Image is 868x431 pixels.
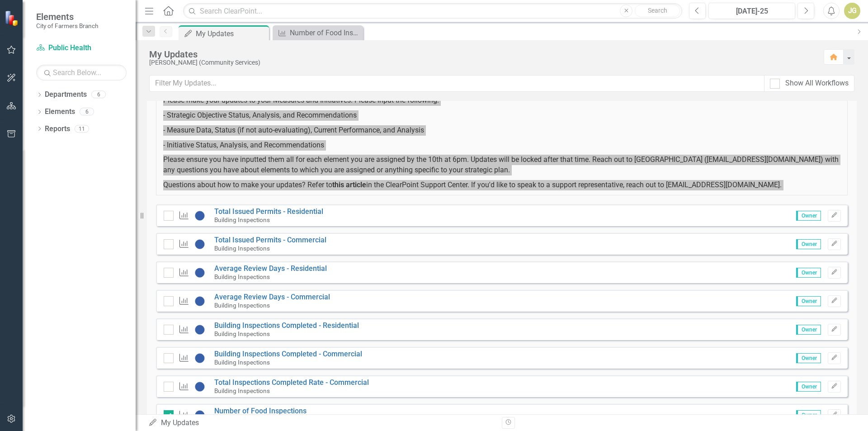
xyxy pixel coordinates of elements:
img: No Information [194,239,205,250]
img: No Information [194,381,205,392]
a: Departments [45,90,87,100]
span: Owner [796,239,821,249]
a: Building Inspections Completed - Residential [214,321,359,330]
button: [DATE]-25 [708,3,795,19]
input: Search Below... [36,65,127,81]
small: Building Inspections [214,359,270,366]
a: Average Review Days - Commercial [214,293,330,301]
div: Show All Workflows [785,78,849,89]
span: Owner [796,296,821,306]
p: Please ensure you have inputted them all for each element you are assigned by the 10th at 6pm. Up... [163,155,840,175]
a: Building Inspections Completed - Commercial [214,350,362,358]
div: Number of Food Inspections [290,27,361,38]
small: Building Inspections [214,330,270,337]
span: Owner [796,410,821,420]
p: - Initiative Status, Analysis, and Recommendations [163,140,840,151]
span: Search [648,7,667,14]
span: Owner [796,382,821,392]
p: Questions about how to make your updates? Refer to in the ClearPoint Support Center. If you'd lik... [163,180,840,190]
small: Building Inspections [214,302,270,309]
input: Filter My Updates... [149,75,764,92]
div: My Updates [196,28,267,39]
a: Number of Food Inspections [275,27,361,38]
img: No Information [194,324,205,335]
img: ClearPoint Strategy [5,10,20,26]
img: No Information [194,296,205,307]
input: Search ClearPoint... [183,3,682,19]
p: - Strategic Objective Status, Analysis, and Recommendations [163,110,840,121]
button: Search [635,5,680,17]
div: My Updates [149,49,815,59]
div: 6 [80,108,94,116]
img: No Information [194,210,205,221]
a: Public Health [36,43,127,53]
img: No Information [194,410,205,421]
a: Total Inspections Completed Rate - Commercial [214,378,369,387]
img: No Information [194,353,205,364]
a: Average Review Days - Residential [214,264,327,273]
a: Total Issued Permits - Commercial [214,236,326,244]
button: JG [844,3,860,19]
div: [DATE]-25 [712,6,792,17]
p: - Measure Data, Status (if not auto-evaluating), Current Performance, and Analysis [163,125,840,136]
div: [PERSON_NAME] (Community Services) [149,59,815,66]
small: Building Inspections [214,273,270,280]
div: 6 [91,91,106,99]
div: 11 [75,125,89,133]
small: Building Inspections [214,387,270,394]
small: Building Inspections [214,245,270,252]
small: City of Farmers Branch [36,22,98,29]
span: Owner [796,325,821,335]
span: Owner [796,268,821,278]
a: Total Issued Permits - Residential [214,207,323,216]
a: this article [332,180,366,189]
span: Owner [796,353,821,363]
p: Please make your updates to your Measures and Initiatives. Please input the following: [163,95,840,106]
img: No Information [194,267,205,278]
a: Number of Food Inspections [214,407,307,415]
span: Owner [796,211,821,221]
div: My Updates [148,418,495,428]
a: Elements [45,107,75,117]
span: Elements [36,11,98,22]
small: Building Inspections [214,216,270,223]
a: Reports [45,124,70,134]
